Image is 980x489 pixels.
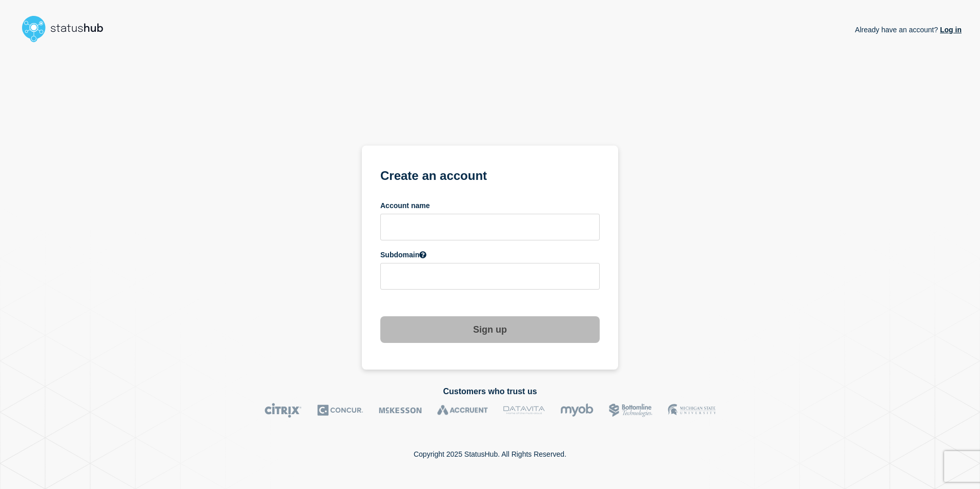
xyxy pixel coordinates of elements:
p: Copyright 2025 StatusHub. All Rights Reserved. [414,450,566,458]
span: Account name [380,201,430,210]
span: Subdomain [380,251,426,259]
img: Concur logo [317,403,363,418]
img: McKesson logo [379,403,422,418]
h2: Customers who trust us [18,387,962,396]
button: Sign up [380,316,600,343]
img: Accruent logo [437,403,488,418]
img: MSU logo [668,403,716,418]
img: Bottomline logo [609,403,652,418]
img: Citrix logo [264,403,302,418]
img: myob logo [560,403,594,418]
h1: Create an account [380,167,600,192]
a: Log in [938,26,962,34]
img: DataVita logo [503,403,545,418]
p: Already have an account? [855,17,962,42]
img: StatusHub logo [18,12,116,45]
